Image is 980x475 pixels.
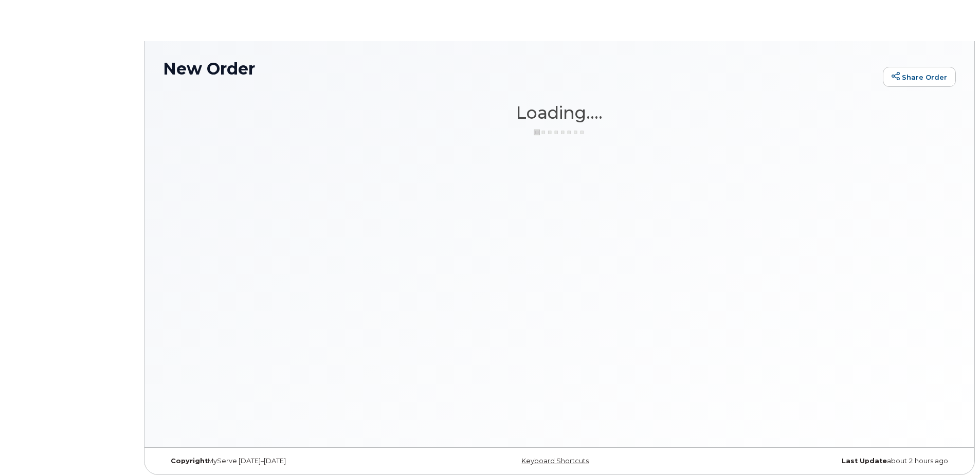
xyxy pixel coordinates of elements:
[534,129,585,136] img: ajax-loader-3a6953c30dc77f0bf724df975f13086db4f4c1262e45940f03d1251963f1bf2e.gif
[163,457,427,465] div: MyServe [DATE]–[DATE]
[842,457,887,465] strong: Last Update
[163,60,878,78] h1: New Order
[163,103,956,122] h1: Loading....
[171,457,208,465] strong: Copyright
[692,457,956,465] div: about 2 hours ago
[521,457,589,465] a: Keyboard Shortcuts
[883,67,956,87] a: Share Order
